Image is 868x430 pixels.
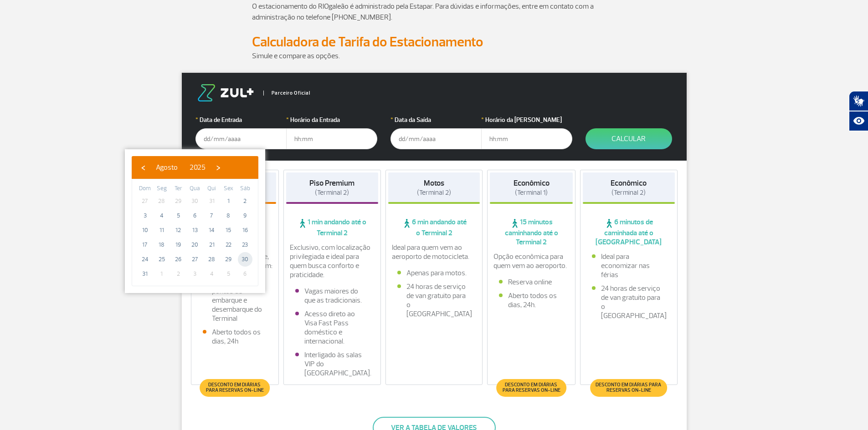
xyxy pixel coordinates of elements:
button: Abrir tradutor de língua de sinais. [849,91,868,111]
span: 31 [205,194,219,208]
li: Acesso direto ao Visa Fast Pass doméstico e internacional. [295,309,369,346]
span: 2025 [190,163,205,172]
span: 16 [238,223,252,238]
span: 19 [171,238,185,252]
span: 30 [238,252,252,267]
span: 28 [205,252,219,267]
span: › [211,161,225,174]
label: Data de Entrada [195,115,287,125]
button: 2025 [184,161,211,174]
span: 8 [221,208,236,223]
bs-datepicker-container: calendar [125,149,265,293]
li: Aberto todos os dias, 24h. [499,291,564,309]
strong: Econômico [611,178,647,188]
span: 2 [238,194,252,208]
span: 9 [238,208,252,223]
span: 15 [221,223,236,238]
th: weekday [187,184,204,194]
span: 24 [138,252,152,267]
span: 2 [171,267,185,281]
span: 6 [238,267,252,281]
th: weekday [203,184,220,194]
li: 24 horas de serviço de van gratuito para o [GEOGRAPHIC_DATA] [397,282,471,319]
span: 10 [138,223,152,238]
label: Horário da [PERSON_NAME] [481,115,572,125]
th: weekday [137,184,154,194]
p: Simule e compare as opções. [252,51,616,61]
input: dd/mm/aaaa [390,128,482,149]
strong: Piso Premium [309,178,354,188]
input: hh:mm [286,128,377,149]
span: 14 [205,223,219,238]
button: Abrir recursos assistivos. [849,111,868,131]
span: 6 minutos de caminhada até o [GEOGRAPHIC_DATA] [583,218,675,247]
span: 13 [188,223,202,238]
li: Ideal para economizar nas férias [592,252,666,279]
span: 29 [171,194,185,208]
span: (Terminal 2) [611,188,646,197]
bs-datepicker-navigation-view: ​ ​ ​ [136,162,225,171]
th: weekday [154,184,170,194]
span: 27 [188,252,202,267]
span: 22 [221,238,236,252]
span: Desconto em diárias para reservas on-line [205,382,265,393]
img: logo-zul.png [195,84,256,101]
span: Desconto em diárias para reservas on-line [501,382,561,393]
button: Agosto [150,161,184,174]
input: dd/mm/aaaa [195,128,287,149]
span: 29 [221,252,236,267]
span: 30 [188,194,202,208]
p: Opção econômica para quem vem ao aeroporto. [493,252,569,270]
span: 1 [154,267,169,281]
span: 18 [154,238,169,252]
span: 17 [138,238,152,252]
li: Interligado às salas VIP do [GEOGRAPHIC_DATA]. [295,350,369,378]
span: 25 [154,252,169,267]
span: 21 [205,238,219,252]
li: Apenas para motos. [397,268,471,278]
li: 24 horas de serviço de van gratuito para o [GEOGRAPHIC_DATA] [592,284,666,320]
span: 7 [205,208,219,223]
span: 31 [138,267,152,281]
span: 4 [205,267,219,281]
li: Vagas maiores do que as tradicionais. [295,287,369,305]
h2: Calculadora de Tarifa do Estacionamento [252,34,616,51]
span: 6 min andando até o Terminal 2 [388,218,480,238]
span: 1 [221,194,236,208]
span: 28 [154,194,169,208]
li: Reserva online [499,278,564,287]
span: 6 [188,208,202,223]
span: 20 [188,238,202,252]
th: weekday [236,184,253,194]
span: 11 [154,223,169,238]
input: hh:mm [481,128,572,149]
label: Horário da Entrada [286,115,377,125]
span: 3 [188,267,202,281]
button: ‹ [136,161,150,174]
span: 3 [138,208,152,223]
span: 5 [221,267,236,281]
span: 27 [138,194,152,208]
span: 12 [171,223,185,238]
strong: Motos [424,178,444,188]
span: 23 [238,238,252,252]
li: Aberto todos os dias, 24h [203,328,267,346]
p: O estacionamento do RIOgaleão é administrado pela Estapar. Para dúvidas e informações, entre em c... [252,1,616,23]
th: weekday [170,184,187,194]
span: Agosto [156,163,178,172]
label: Data da Saída [390,115,482,125]
span: 5 [171,208,185,223]
p: Ideal para quem vem ao aeroporto de motocicleta. [392,243,477,261]
span: (Terminal 2) [315,188,349,197]
span: (Terminal 1) [515,188,548,197]
li: Fácil acesso aos pontos de embarque e desembarque do Terminal [203,278,267,323]
div: Plugin de acessibilidade da Hand Talk. [849,91,868,131]
span: 1 min andando até o Terminal 2 [286,218,378,238]
span: (Terminal 2) [417,188,451,197]
span: 15 minutos caminhando até o Terminal 2 [490,218,573,247]
span: Parceiro Oficial [263,91,310,96]
span: 4 [154,208,169,223]
th: weekday [220,184,237,194]
p: Exclusivo, com localização privilegiada e ideal para quem busca conforto e praticidade. [290,243,375,279]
